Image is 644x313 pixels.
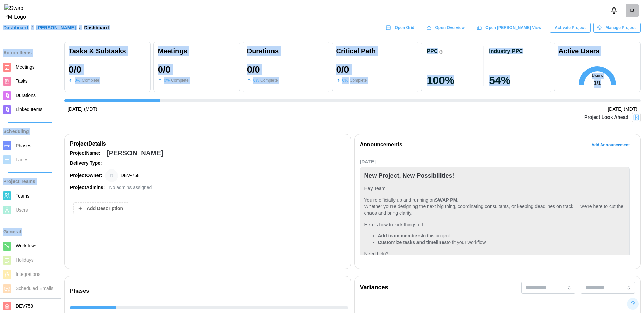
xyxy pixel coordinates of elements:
div: 0 / 0 [158,64,171,75]
div: 54 % [489,75,546,86]
div: Active Users [558,46,599,56]
div: [DATE] (MDT) [68,106,97,113]
div: 100 % [427,75,483,86]
img: Project Look Ahead Button [633,114,640,121]
div: [DATE] (MDT) [607,106,637,113]
div: Meetings [158,46,236,56]
span: Durations [16,93,36,98]
div: Complete [82,77,99,84]
span: Open [PERSON_NAME] View [485,23,541,32]
p: Need help? Check out our or drop us a note at [364,251,626,264]
span: Meetings [16,64,35,70]
strong: Add team members [378,233,422,238]
p: Hey Team, [364,185,626,192]
div: 0 / 0 [336,64,349,75]
div: Project Look Ahead [584,114,628,121]
div: Variances [360,283,388,292]
a: Open [PERSON_NAME] View [473,23,546,33]
strong: Project Owner: [70,173,102,178]
div: Project Name: [70,150,104,157]
li: to fit your workflow [378,239,626,246]
a: Open Grid [382,23,420,33]
button: Notifications [608,5,620,16]
span: Add Description [87,203,123,214]
div: Complete [171,77,188,84]
li: to this project [378,233,626,239]
a: Open Overview [423,23,470,33]
div: [PERSON_NAME] [106,148,163,158]
span: Open Overview [435,23,464,32]
div: Tasks & Subtasks [69,46,146,56]
span: Activate Project [555,23,586,32]
div: / [31,25,33,30]
div: 0 / 0 [247,64,260,75]
a: Dashboard [3,25,28,30]
span: Tasks [16,78,28,84]
div: No admins assigned [109,184,152,191]
div: 0 % [164,77,170,84]
div: Phases [70,287,348,295]
img: Swap PM Logo [4,4,32,21]
div: D [626,4,639,17]
span: DEV758 [16,303,33,309]
span: Open Grid [395,23,414,32]
div: 0 / 0 [69,64,81,75]
p: You're officially up and running on . Whether you're designing the next big thing, coordinating c... [364,197,626,217]
div: Durations [247,46,325,56]
div: Complete [350,77,367,84]
button: Add Description [73,202,129,214]
div: DEV-758 [121,172,140,179]
div: Delivery Type: [70,160,104,167]
button: Activate Project [550,23,591,33]
div: Dashboard [84,25,109,30]
span: Add Announcement [591,140,630,150]
div: / [79,25,80,30]
strong: SWAP PM [435,197,457,203]
div: Industry PPC [489,48,523,54]
div: PPC [427,48,438,54]
div: [DATE] [360,158,630,166]
div: Announcements [360,140,402,149]
span: Manage Project [605,23,636,32]
span: Teams [16,193,29,199]
div: 0 % [342,77,348,84]
div: 0 % [75,77,80,84]
p: Here's how to kick things off: [364,221,626,228]
button: Manage Project [593,23,641,33]
button: Add Announcement [586,140,635,150]
strong: Project Admins: [70,185,105,190]
div: New Project, New Possibilities! [364,171,454,181]
span: Phases [16,143,31,148]
span: Linked Items [16,107,42,112]
strong: Customize tasks and timelines [378,240,447,245]
a: DEV-758 [626,4,639,17]
div: DEV-758 [105,169,118,182]
span: Workflows [16,243,37,249]
a: [PERSON_NAME] [36,25,76,30]
div: Complete [260,77,278,84]
div: 0 % [253,77,259,84]
div: Project Details [70,140,345,148]
div: Critical Path [336,46,414,56]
